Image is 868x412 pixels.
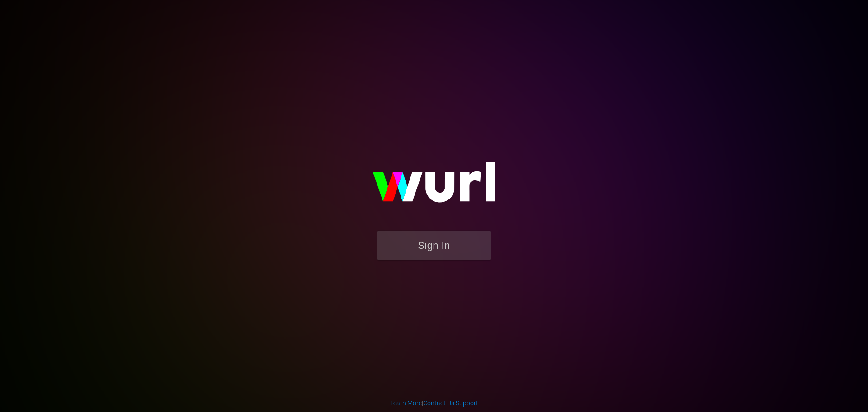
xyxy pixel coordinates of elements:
a: Learn More [390,399,422,407]
a: Contact Us [423,399,454,407]
img: wurl-logo-on-black-223613ac3d8ba8fe6dc639794a292ebdb59501304c7dfd60c99c58986ef67473.svg [344,143,524,231]
a: Support [456,399,478,407]
button: Sign In [377,231,491,260]
div: | | [390,398,478,407]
